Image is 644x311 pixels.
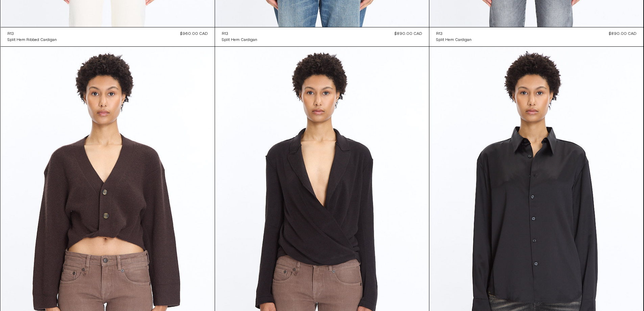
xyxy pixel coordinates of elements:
[222,37,257,43] a: Split Hem Cardigan
[436,31,472,37] a: R13
[436,37,472,43] div: Split Hem Cardigan
[436,31,443,37] div: R13
[222,31,257,37] a: R13
[222,37,257,43] div: Split Hem Cardigan
[7,37,57,43] a: Split Hem Ribbed Cardigan
[222,31,228,37] div: R13
[7,37,57,43] div: Split Hem Ribbed Cardigan
[395,31,422,37] div: $890.00 CAD
[7,31,57,37] a: R13
[180,31,208,37] div: $960.00 CAD
[609,31,637,37] div: $890.00 CAD
[7,31,14,37] div: R13
[436,37,472,43] a: Split Hem Cardigan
